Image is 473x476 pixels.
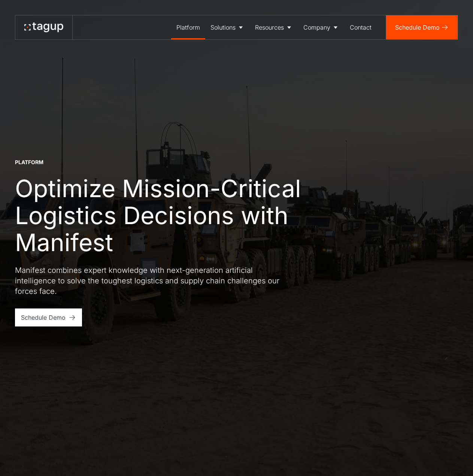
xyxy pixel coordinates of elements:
[350,23,372,32] div: Contact
[171,15,205,39] a: Platform
[255,23,284,32] div: Resources
[210,23,236,32] div: Solutions
[15,175,330,256] h1: Optimize Mission-Critical Logistics Decisions with Manifest
[21,313,66,322] div: Schedule Demo
[15,265,285,296] p: Manifest combines expert knowledge with next-generation artificial intelligence to solve the toug...
[345,15,377,39] a: Contact
[250,15,298,39] a: Resources
[15,159,43,166] div: Platform
[176,23,200,32] div: Platform
[386,15,458,39] a: Schedule Demo
[303,23,330,32] div: Company
[15,308,82,326] a: Schedule Demo
[298,15,345,39] a: Company
[205,15,250,39] a: Solutions
[395,23,440,32] div: Schedule Demo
